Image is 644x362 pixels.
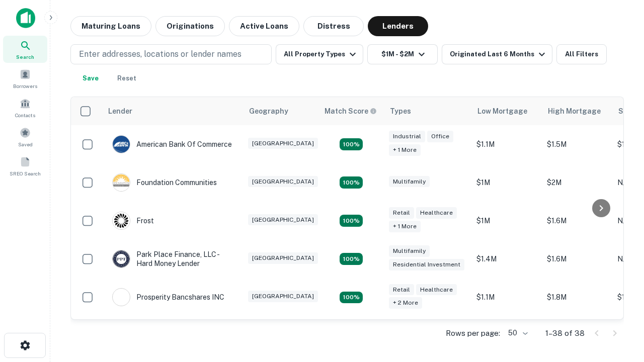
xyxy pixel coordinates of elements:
div: Geography [249,105,288,117]
th: Lender [102,97,243,125]
div: Retail [389,284,414,296]
img: capitalize-icon.png [16,8,35,28]
div: Healthcare [416,207,457,219]
p: Rows per page: [446,327,500,339]
img: picture [113,136,130,153]
td: $1.6M [542,240,612,278]
button: Lenders [368,16,428,36]
div: Residential Investment [389,259,464,270]
div: Matching Properties: 5, hasApolloMatch: undefined [340,215,363,227]
div: American Bank Of Commerce [112,135,232,153]
button: Originated Last 6 Months [442,44,552,64]
button: Enter addresses, locations or lender names [70,44,272,64]
button: All Property Types [276,44,363,64]
div: Capitalize uses an advanced AI algorithm to match your search with the best lender. The match sco... [325,106,377,117]
img: picture [113,174,130,191]
span: SREO Search [10,169,41,177]
td: $1.8M [542,278,612,316]
div: Park Place Finance, LLC - Hard Money Lender [112,250,233,268]
a: Search [3,36,47,63]
div: Prosperity Bancshares INC [112,288,224,306]
th: Types [384,97,471,125]
iframe: Chat Widget [594,282,644,330]
img: picture [113,250,130,267]
button: Maturing Loans [70,16,151,36]
span: Search [16,53,34,61]
button: Save your search to get updates of matches that match your search criteria. [74,68,107,88]
div: [GEOGRAPHIC_DATA] [248,138,318,149]
img: picture [113,289,130,306]
div: Matching Properties: 4, hasApolloMatch: undefined [340,253,363,265]
h6: Match Score [325,106,375,117]
button: Originations [155,16,225,36]
span: Contacts [15,111,35,119]
div: + 2 more [389,297,422,309]
th: Geography [243,97,318,125]
td: $1M [471,202,542,240]
div: Industrial [389,131,425,142]
div: Matching Properties: 4, hasApolloMatch: undefined [340,176,363,189]
button: Distress [303,16,364,36]
div: Retail [389,207,414,219]
button: All Filters [556,44,607,64]
div: Matching Properties: 4, hasApolloMatch: undefined [340,138,363,150]
div: + 1 more [389,144,421,156]
th: Capitalize uses an advanced AI algorithm to match your search with the best lender. The match sco... [318,97,384,125]
div: Multifamily [389,245,430,257]
td: $1.2M [471,316,542,354]
td: $1.6M [542,202,612,240]
div: Low Mortgage [477,105,527,117]
td: $1.2M [542,316,612,354]
div: Originated Last 6 Months [450,48,548,60]
div: [GEOGRAPHIC_DATA] [248,291,318,302]
div: [GEOGRAPHIC_DATA] [248,252,318,264]
img: picture [113,212,130,229]
div: 50 [504,326,529,340]
span: Saved [18,140,33,148]
td: $1.5M [542,125,612,163]
td: $1.1M [471,278,542,316]
p: Enter addresses, locations or lender names [79,48,242,60]
td: $1M [471,163,542,202]
td: $2M [542,163,612,202]
div: Lender [108,105,132,117]
div: Healthcare [416,284,457,296]
span: Borrowers [13,82,37,90]
a: SREO Search [3,152,47,179]
div: Office [427,131,453,142]
div: Foundation Communities [112,173,217,192]
div: Frost [112,212,154,230]
div: [GEOGRAPHIC_DATA] [248,176,318,188]
th: Low Mortgage [471,97,542,125]
button: Active Loans [229,16,299,36]
div: Types [390,105,411,117]
div: Matching Properties: 7, hasApolloMatch: undefined [340,292,363,304]
button: $1M - $2M [367,44,438,64]
a: Contacts [3,94,47,121]
a: Saved [3,123,47,150]
button: Reset [111,68,143,88]
div: [GEOGRAPHIC_DATA] [248,214,318,226]
td: $1.1M [471,125,542,163]
a: Borrowers [3,65,47,92]
td: $1.4M [471,240,542,278]
div: High Mortgage [548,105,601,117]
p: 1–38 of 38 [545,327,585,339]
div: + 1 more [389,221,421,232]
div: Multifamily [389,176,430,188]
th: High Mortgage [542,97,612,125]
